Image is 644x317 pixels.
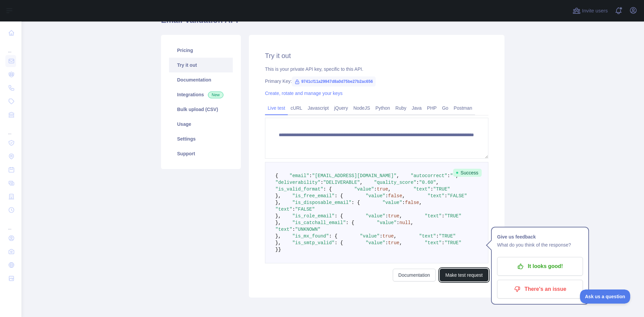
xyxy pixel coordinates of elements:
[288,103,305,113] a: cURL
[320,180,323,185] span: :
[346,220,354,225] span: : {
[385,213,388,219] span: :
[5,40,16,54] div: ...
[425,240,441,246] span: "text"
[580,289,631,304] iframe: Toggle Customer Support
[275,200,281,205] span: },
[292,207,295,212] span: :
[447,173,450,178] span: :
[450,173,456,178] span: ""
[275,240,281,246] span: },
[323,187,332,192] span: : {
[374,187,377,192] span: :
[169,87,233,102] a: Integrations New
[275,247,278,252] span: }
[292,193,334,199] span: "is_free_email"
[571,5,609,16] button: Invite users
[295,207,315,212] span: "FALSE"
[275,213,281,219] span: },
[502,261,578,272] p: It looks good!
[399,213,402,219] span: ,
[396,173,399,178] span: ,
[265,51,488,60] h2: Try it out
[436,233,439,239] span: :
[292,233,329,239] span: "is_mx_found"
[447,193,467,199] span: "FALSE"
[275,233,281,239] span: },
[402,193,405,199] span: ,
[208,92,223,98] span: New
[442,240,444,246] span: :
[354,187,374,192] span: "value"
[366,193,385,199] span: "value"
[393,269,436,281] a: Documentation
[382,200,402,205] span: "value"
[409,103,425,113] a: Java
[411,173,447,178] span: "autocorrect"
[380,233,382,239] span: :
[497,233,583,241] h1: Give us feedback
[444,213,461,219] span: "TRUE"
[382,233,394,239] span: true
[292,220,346,225] span: "is_catchall_email"
[292,200,351,205] span: "is_disposable_email"
[161,15,504,31] h1: Email Validation API
[377,187,388,192] span: true
[425,213,441,219] span: "text"
[405,200,419,205] span: false
[275,193,281,199] span: },
[385,240,388,246] span: :
[169,72,233,87] a: Documentation
[394,233,396,239] span: ,
[275,180,320,185] span: "deliverability"
[275,187,323,192] span: "is_valid_format"
[497,241,583,249] p: What do you think of the response?
[436,180,439,185] span: ,
[428,193,444,199] span: "text"
[323,180,360,185] span: "DELIVERABLE"
[440,269,488,281] button: Make test request
[275,207,292,212] span: "text"
[414,187,430,192] span: "text"
[451,103,475,113] a: Postman
[373,103,393,113] a: Python
[352,200,360,205] span: : {
[366,240,385,246] span: "value"
[312,173,396,178] span: "[EMAIL_ADDRESS][DOMAIN_NAME]"
[265,103,288,113] a: Live test
[292,227,295,232] span: :
[275,227,292,232] span: "text"
[169,102,233,117] a: Bulk upload (CSV)
[399,240,402,246] span: ,
[265,78,488,85] div: Primary Key:
[329,233,337,239] span: : {
[393,103,409,113] a: Ruby
[442,213,444,219] span: :
[453,169,482,177] span: Success
[334,213,343,219] span: : {
[444,193,447,199] span: :
[334,240,343,246] span: : {
[334,193,343,199] span: : {
[388,187,391,192] span: ,
[419,200,422,205] span: ,
[265,66,488,72] div: This is your private API key, specific to this API.
[419,233,436,239] span: "text"
[399,220,411,225] span: null
[305,103,331,113] a: Javascript
[439,103,451,113] a: Go
[433,187,450,192] span: "TRUE"
[502,283,578,295] p: There's an issue
[169,131,233,146] a: Settings
[388,240,399,246] span: true
[388,213,399,219] span: true
[416,180,419,185] span: :
[351,103,373,113] a: NodeJS
[5,122,16,136] div: ...
[289,173,309,178] span: "email"
[265,91,342,96] a: Create, rotate and manage your keys
[411,220,413,225] span: ,
[292,76,376,87] span: 9741cf11a29947d8a0d75be27b2ac656
[169,117,233,131] a: Usage
[275,220,281,225] span: },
